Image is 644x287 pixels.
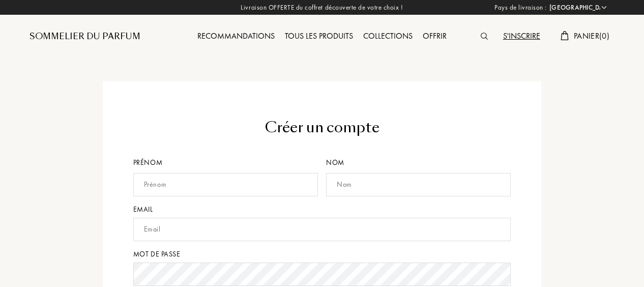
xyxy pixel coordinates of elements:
[326,157,511,168] div: Nom
[30,31,140,43] a: Sommelier du Parfum
[133,157,322,168] div: Prénom
[133,204,511,215] div: Email
[133,173,318,196] input: Prénom
[326,173,511,196] input: Nom
[133,117,511,138] div: Créer un compte
[481,33,488,40] img: search_icn.svg
[280,31,358,41] a: Tous les produits
[418,30,452,43] div: Offrir
[561,31,569,40] img: cart.svg
[574,31,609,41] span: Panier ( 0 )
[498,31,545,41] a: S'inscrire
[498,30,545,43] div: S'inscrire
[192,31,280,41] a: Recommandations
[280,30,358,43] div: Tous les produits
[358,31,418,41] a: Collections
[494,3,547,13] span: Pays de livraison :
[418,31,452,41] a: Offrir
[358,30,418,43] div: Collections
[192,30,280,43] div: Recommandations
[133,249,511,260] div: Mot de passe
[133,218,511,241] input: Email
